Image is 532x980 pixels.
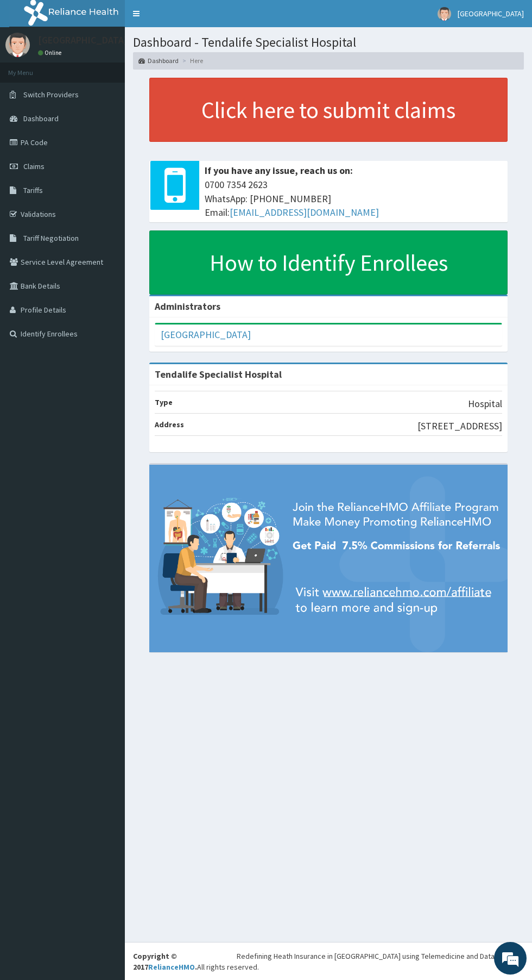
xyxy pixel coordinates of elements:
strong: Copyright © 2017 . [133,951,197,972]
span: 0700 7354 2623 WhatsApp: [PHONE_NUMBER] Email: [205,178,502,220]
a: RelianceHMO [148,962,195,972]
span: Tariff Negotiation [23,233,79,243]
h1: Dashboard - Tendalife Specialist Hospital [133,35,524,49]
a: Online [38,49,64,57]
b: Address [155,420,184,429]
strong: Tendalife Specialist Hospital [155,368,282,380]
span: Tariffs [23,185,43,195]
span: Claims [23,161,45,171]
a: Click here to submit claims [149,78,508,142]
img: User Image [5,33,30,57]
span: Switch Providers [23,90,79,99]
span: Dashboard [23,114,59,123]
p: [STREET_ADDRESS] [417,419,502,433]
b: If you have any issue, reach us on: [205,164,353,177]
a: [GEOGRAPHIC_DATA] [161,328,251,341]
img: provider-team-banner.png [149,465,508,652]
li: Here [180,56,203,65]
b: Type [155,397,173,407]
img: User Image [438,7,451,21]
p: Hospital [468,397,502,411]
div: Redefining Heath Insurance in [GEOGRAPHIC_DATA] using Telemedicine and Data Science! [237,951,524,962]
p: [GEOGRAPHIC_DATA] [38,35,128,45]
a: How to Identify Enrollees [149,230,508,295]
b: Administrators [155,300,220,313]
span: [GEOGRAPHIC_DATA] [458,9,524,18]
a: [EMAIL_ADDRESS][DOMAIN_NAME] [230,206,379,219]
a: Dashboard [138,56,179,65]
